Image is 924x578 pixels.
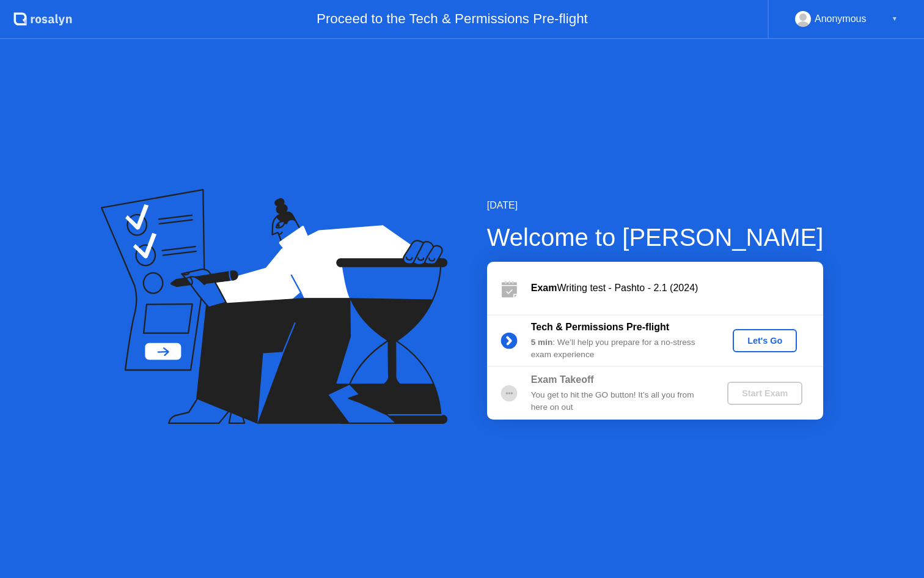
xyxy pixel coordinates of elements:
div: [DATE] [487,198,824,213]
div: Anonymous [815,11,867,27]
div: ▼ [892,11,898,27]
button: Start Exam [727,382,802,405]
div: : We’ll help you prepare for a no-stress exam experience [531,336,707,361]
div: Start Exam [732,388,798,398]
div: Writing test - Pashto - 2.1 (2024) [531,281,823,295]
b: Exam Takeoff [531,374,594,385]
div: Welcome to [PERSON_NAME] [487,219,824,256]
div: You get to hit the GO button! It’s all you from here on out [531,389,707,414]
b: Exam [531,283,557,293]
div: Let's Go [738,336,792,346]
b: Tech & Permissions Pre-flight [531,322,669,332]
b: 5 min [531,338,553,347]
button: Let's Go [733,329,797,352]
